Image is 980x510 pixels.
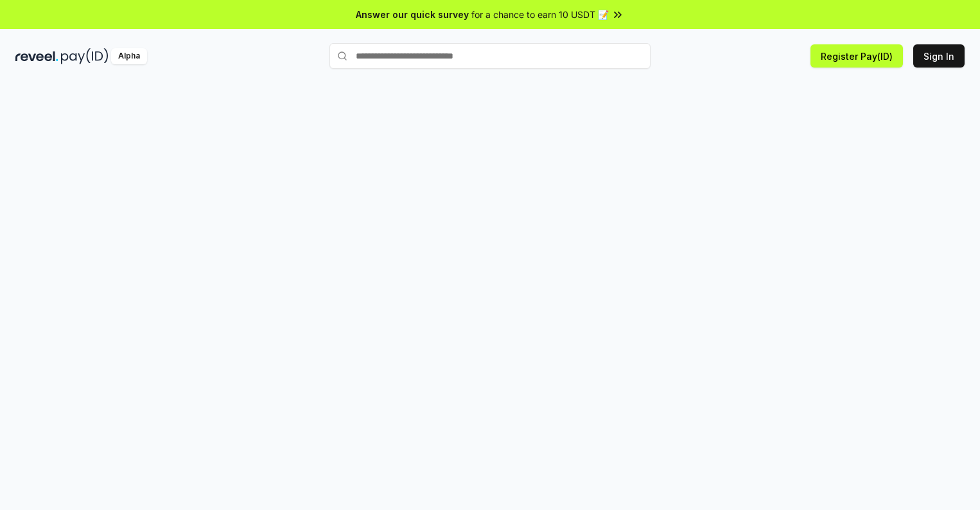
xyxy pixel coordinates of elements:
[111,48,147,64] div: Alpha
[61,48,109,64] img: pay_id
[15,48,58,64] img: reveel_dark
[471,8,609,21] span: for a chance to earn 10 USDT 📝
[356,8,469,21] span: Answer our quick survey
[913,44,965,68] button: Sign In
[810,44,903,68] button: Register Pay(ID)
